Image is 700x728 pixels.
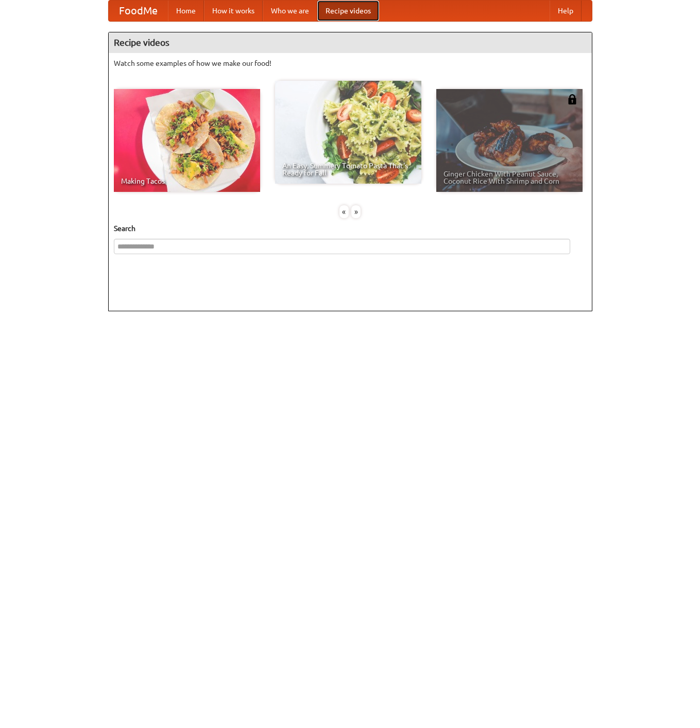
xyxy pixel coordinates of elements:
h5: Search [114,223,587,234]
div: « [339,205,349,218]
img: 483408.png [567,94,577,104]
h4: Recipe videos [109,32,592,53]
span: An Easy, Summery Tomato Pasta That's Ready for Fall [282,162,414,176]
a: Making Tacos [114,89,260,192]
a: FoodMe [109,1,168,21]
a: Help [550,1,582,21]
p: Watch some examples of how we make our food! [114,58,587,68]
a: Who we are [263,1,317,21]
span: Making Tacos [121,177,253,185]
div: » [351,205,361,218]
a: Recipe videos [317,1,379,21]
a: An Easy, Summery Tomato Pasta That's Ready for Fall [275,81,421,184]
a: Home [168,1,204,21]
a: How it works [204,1,263,21]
